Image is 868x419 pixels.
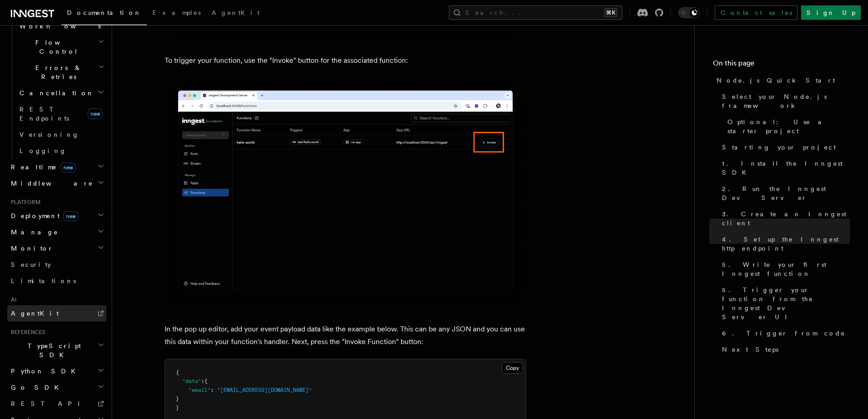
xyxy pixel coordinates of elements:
span: REST API [11,400,88,407]
span: } [176,396,179,402]
span: References [7,329,45,336]
span: Examples [152,9,201,16]
button: Go SDK [7,379,106,396]
a: AgentKit [206,3,265,24]
span: 6. Trigger from code [722,329,845,338]
a: Sign Up [801,5,861,20]
a: Next Steps [718,341,850,358]
span: new [63,211,78,221]
span: Errors & Retries [16,63,98,81]
span: new [61,163,75,172]
span: TypeScript SDK [7,341,98,359]
span: { [176,369,179,376]
button: Realtimenew [7,159,106,175]
span: "email" [189,387,211,393]
a: AgentKit [7,305,106,321]
span: Security [11,261,51,268]
span: Logging [19,147,66,154]
span: 2. Run the Inngest Dev Server [722,184,850,202]
span: Optional: Use a starter project [727,117,850,135]
button: Flow Control [16,34,106,60]
button: TypeScript SDK [7,338,106,363]
a: Versioning [16,126,106,143]
span: Starting your project [722,143,836,152]
button: Monitor [7,240,106,256]
span: Select your Node.js framework [722,92,850,110]
button: Errors & Retries [16,60,106,85]
span: Platform [7,199,41,206]
a: Examples [147,3,206,24]
button: Cancellation [16,85,106,101]
p: In the pop up editor, add your event payload data like the example below. This can be any JSON an... [165,323,526,348]
span: { [204,378,208,384]
a: Logging [16,143,106,159]
a: 5. Write your first Inngest function [718,256,850,282]
span: : [211,387,214,393]
button: Python SDK [7,363,106,379]
kbd: ⌘K [604,8,617,17]
span: Cancellation [16,88,94,98]
span: Limitations [11,277,76,284]
span: AgentKit [212,9,259,16]
span: Flow Control [16,38,98,56]
span: Realtime [7,163,75,172]
span: REST Endpoints [19,106,69,122]
a: Select your Node.js framework [718,88,850,114]
a: Optional: Use a starter project [724,114,850,139]
span: "[EMAIL_ADDRESS][DOMAIN_NAME]" [217,387,312,393]
a: 6. Trigger from code [718,325,850,341]
a: REST Endpointsnew [16,101,106,126]
span: 5. Trigger your function from the Inngest Dev Server UI [722,285,850,321]
a: Security [7,256,106,273]
a: 5. Trigger your function from the Inngest Dev Server UI [718,282,850,325]
img: Inngest Dev Server web interface's functions tab with the invoke button highlighted [165,81,526,308]
span: : [201,378,204,384]
span: Node.js Quick Start [717,76,835,85]
h4: On this page [713,58,850,72]
button: Copy [502,362,523,374]
a: Starting your project [718,139,850,155]
a: Contact sales [715,5,797,20]
span: "data" [182,378,201,384]
a: 2. Run the Inngest Dev Server [718,181,850,206]
a: 1. Install the Inngest SDK [718,155,850,181]
span: Python SDK [7,367,81,376]
span: } [176,405,179,411]
span: new [88,108,103,119]
span: Manage [7,228,58,237]
span: Middleware [7,179,93,188]
span: 5. Write your first Inngest function [722,260,850,278]
a: 4. Set up the Inngest http endpoint [718,231,850,256]
button: Manage [7,224,106,240]
span: AI [7,296,17,303]
span: Monitor [7,244,53,253]
span: Next Steps [722,345,778,354]
span: 4. Set up the Inngest http endpoint [722,235,850,253]
p: To trigger your function, use the "Invoke" button for the associated function: [165,54,526,67]
a: 3. Create an Inngest client [718,206,850,231]
span: Deployment [7,211,78,220]
button: Deploymentnew [7,208,106,224]
button: Toggle dark mode [678,7,700,18]
span: Go SDK [7,383,64,392]
span: Documentation [67,9,142,16]
button: Search...⌘K [449,5,623,20]
a: REST API [7,396,106,412]
span: 1. Install the Inngest SDK [722,159,850,177]
span: AgentKit [11,310,59,317]
button: Middleware [7,175,106,191]
a: Limitations [7,273,106,289]
a: Documentation [61,3,147,25]
span: 3. Create an Inngest client [722,209,850,228]
a: Node.js Quick Start [713,72,850,88]
span: Versioning [19,131,79,138]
